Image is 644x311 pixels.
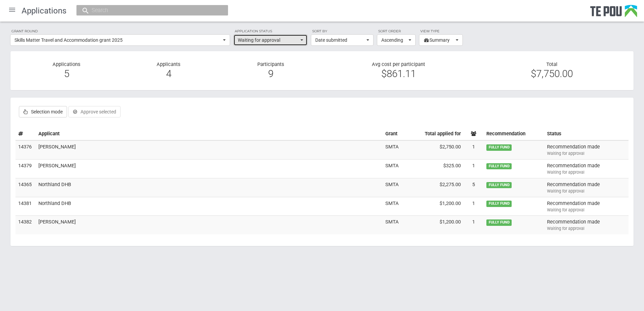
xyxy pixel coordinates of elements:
[463,160,484,178] td: 1
[486,182,512,188] span: FULLY FUND
[311,34,374,46] button: Date submitted
[36,128,383,140] th: Applicant
[463,140,484,159] td: 1
[90,7,208,14] input: Search
[15,216,36,234] td: 14382
[486,219,512,226] span: FULLY FUND
[419,28,463,34] label: View type
[383,216,403,234] td: SMTA
[36,197,383,216] td: Northland DHB
[14,37,221,43] span: Skills Matter Travel and Accommodation grant 2025
[327,71,470,77] div: $861.11
[403,178,463,197] td: $2,275.00
[68,106,121,117] button: Approve selected
[403,140,463,159] td: $2,750.00
[544,178,629,197] td: Recommendation made
[381,37,407,43] span: Ascending
[484,128,544,140] th: Recommendation
[419,34,463,46] button: Summary
[547,169,626,175] div: Waiting for approval
[36,216,383,234] td: [PERSON_NAME]
[15,140,36,159] td: 14376
[15,160,36,178] td: 14379
[403,128,463,140] th: Total applied for
[547,150,626,157] div: Waiting for approval
[463,197,484,216] td: 1
[377,28,416,34] label: Sort order
[403,197,463,216] td: $1,200.00
[547,188,626,194] div: Waiting for approval
[463,178,484,197] td: 5
[238,37,299,43] span: Waiting for approval
[10,28,230,34] label: Grant round
[423,37,454,43] span: Summary
[377,34,416,46] button: Ascending
[486,201,512,207] span: FULLY FUND
[463,216,484,234] td: 1
[225,71,317,77] div: 9
[36,140,383,159] td: [PERSON_NAME]
[486,144,512,150] span: FULLY FUND
[547,226,626,232] div: Waiting for approval
[544,216,629,234] td: Recommendation made
[383,178,403,197] td: SMTA
[544,128,629,140] th: Status
[403,216,463,234] td: $1,200.00
[383,128,403,140] th: Grant
[36,160,383,178] td: [PERSON_NAME]
[544,197,629,216] td: Recommendation made
[544,160,629,178] td: Recommendation made
[15,61,118,80] div: Applications
[15,197,36,216] td: 14381
[383,160,403,178] td: SMTA
[220,61,322,80] div: Participants
[15,178,36,197] td: 14365
[21,71,112,77] div: 5
[10,34,230,46] button: Skills Matter Travel and Accommodation grant 2025
[233,34,308,46] button: Waiting for approval
[36,178,383,197] td: Northland DHB
[475,61,629,77] div: Total
[322,61,475,80] div: Avg cost per participant
[383,140,403,159] td: SMTA
[311,28,374,34] label: Sort by
[123,71,215,77] div: 4
[315,37,365,43] span: Date submitted
[383,197,403,216] td: SMTA
[118,61,220,80] div: Applicants
[403,160,463,178] td: $325.00
[547,207,626,213] div: Waiting for approval
[19,106,67,117] label: Selection mode
[544,140,629,159] td: Recommendation made
[480,71,623,77] div: $7,750.00
[486,163,512,169] span: FULLY FUND
[233,28,308,34] label: Application status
